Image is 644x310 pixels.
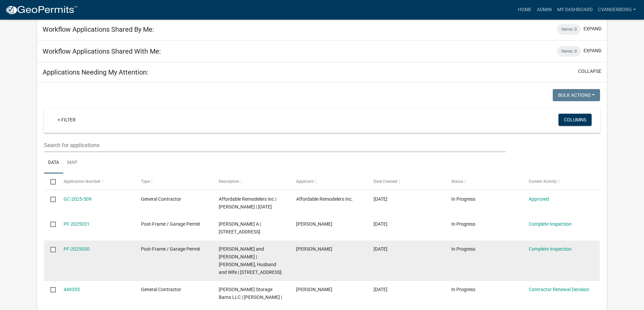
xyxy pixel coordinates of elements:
span: Description [219,179,239,184]
span: In Progress [451,287,475,292]
span: Post-Frame / Garage Permit [141,221,200,227]
button: Bulk Actions [553,89,600,101]
a: Data [44,152,63,174]
span: General Contractor [141,287,181,292]
button: expand [583,47,601,54]
span: Post-Frame / Garage Permit [141,246,200,252]
input: Search for applications [44,138,505,152]
a: 449355 [64,287,80,292]
span: In Progress [451,221,475,227]
span: Marvin Raber [296,287,332,292]
datatable-header-cell: Application Number [57,173,135,190]
datatable-header-cell: Type [135,173,212,190]
h5: Workflow Applications Shared With Me: [43,47,161,55]
span: Application Number [64,179,100,184]
a: My Dashboard [554,3,595,16]
a: Admin [534,3,554,16]
a: GC-2025-509 [64,196,92,202]
button: Columns [558,114,592,126]
span: Affordable Remodelers Inc. [296,196,353,202]
span: 07/31/2025 [374,221,387,227]
span: Status [451,179,463,184]
button: expand [583,25,601,32]
datatable-header-cell: Date Created [367,173,445,190]
span: 07/14/2025 [374,287,387,292]
a: cvanderborg [595,3,639,16]
a: + Filter [52,114,81,126]
span: Current Activity [529,179,557,184]
a: PF-2025030 [64,246,90,252]
span: BRANDON LAREAU [296,246,332,252]
a: Home [515,3,534,16]
datatable-header-cell: Applicant [290,173,367,190]
span: Frahm, Jeffery A | 1379 W State Rd 10, Lake Village [219,221,261,234]
a: Complete Inspection [529,246,572,252]
a: Complete Inspection [529,221,572,227]
span: Raber Storage Barns LLC | Marvin Raber | [219,287,282,300]
a: Contractor Renewal Decision [529,287,589,292]
datatable-header-cell: Status [445,173,522,190]
a: PF-2025031 [64,221,90,227]
span: Applicant [296,179,314,184]
span: JEFF FRAHM [296,221,332,227]
datatable-header-cell: Current Activity [522,173,600,190]
span: Date Created [374,179,397,184]
div: Items: 0 [557,24,581,35]
span: Affordable Remodelers Inc | Kevin Kleemann | 12/31/2025 [219,196,276,209]
span: LaReau, Brandon M. and Jennifer L. | LaReau, Husband and Wife | 2496 W 1250 S, Kentland [219,246,282,275]
span: 09/10/2025 [374,196,387,202]
span: General Contractor [141,196,181,202]
button: collapse [578,68,601,75]
span: 07/31/2025 [374,246,387,252]
a: Approved [529,196,549,202]
datatable-header-cell: Select [44,173,57,190]
span: In Progress [451,246,475,252]
datatable-header-cell: Description [212,173,289,190]
div: Items: 0 [557,46,581,57]
a: Map [63,152,81,174]
span: Type [141,179,150,184]
span: In Progress [451,196,475,202]
h5: Applications Needing My Attention: [43,68,148,76]
h5: Workflow Applications Shared By Me: [43,25,154,33]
